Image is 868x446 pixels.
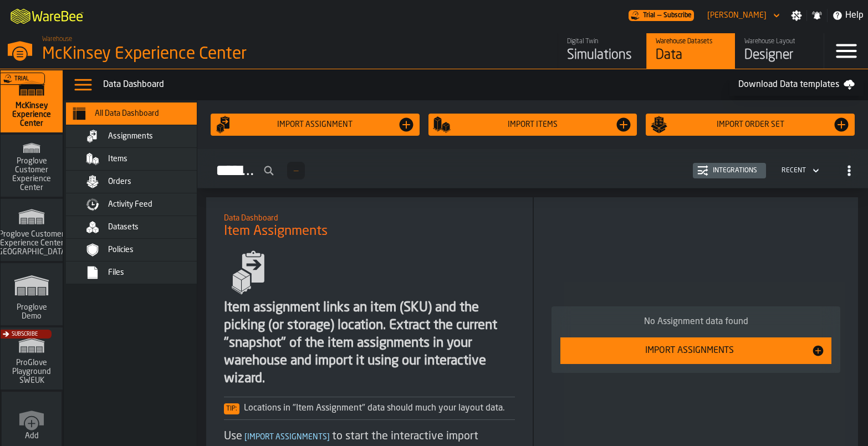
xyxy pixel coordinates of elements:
[708,167,762,175] div: Integrations
[828,9,868,22] label: button-toggle-Help
[224,402,515,415] div: Locations in "Item Assignment" data should much your layout data.
[656,38,726,45] div: Warehouse Datasets
[12,331,38,337] span: Subscribe
[327,433,330,441] span: ]
[845,9,864,22] span: Help
[824,33,868,69] label: button-toggle-Menu
[242,433,332,441] span: Import Assignments
[646,33,735,69] a: link-to-/wh/i/99265d59-bd42-4a33-a5fd-483dee362034/data
[42,35,72,43] span: Warehouse
[224,299,515,388] div: Item assignment links an item (SKU) and the picking (or storage) location. Extract the current "s...
[25,432,39,440] span: Add
[707,11,767,20] div: DropdownMenuValue-Joe Ramos
[108,155,127,163] span: Items
[108,245,134,254] span: Policies
[224,212,515,223] h2: Sub Title
[14,76,29,82] span: Trial
[782,167,806,175] div: DropdownMenuValue-4
[108,268,124,277] span: Files
[629,10,694,21] div: Menu Subscription
[560,337,831,364] button: button-Import Assignments
[558,33,646,69] a: link-to-/wh/i/99265d59-bd42-4a33-a5fd-483dee362034/simulations
[629,10,694,21] a: link-to-/wh/i/99265d59-bd42-4a33-a5fd-483dee362034/pricing/
[66,171,221,193] li: menu Orders
[66,193,221,216] li: menu Activity Feed
[744,38,815,45] div: Warehouse Layout
[66,216,221,239] li: menu Datasets
[66,125,221,148] li: menu Assignments
[787,10,806,21] label: button-toggle-Settings
[244,433,247,441] span: [
[567,47,637,64] div: Simulations
[197,149,868,188] h2: button-Assignments
[729,74,864,96] a: Download Data templates
[668,120,833,129] div: Import Order Set
[5,157,58,192] span: Proglove Customer Experience Center
[560,315,831,329] div: No Assignment data found
[643,12,655,19] span: Trial
[66,102,221,125] li: menu All Data Dashboard
[567,38,637,45] div: Digital Twin
[777,164,821,177] div: DropdownMenuValue-4
[735,33,824,69] a: link-to-/wh/i/99265d59-bd42-4a33-a5fd-483dee362034/designer
[646,114,855,136] button: button-Import Order Set
[66,262,221,284] li: menu Files
[693,163,766,178] button: button-Integrations
[663,12,692,19] span: Subscribe
[108,223,139,232] span: Datasets
[108,132,153,141] span: Assignments
[108,177,131,186] span: Orders
[807,10,827,21] label: button-toggle-Notifications
[451,120,615,129] div: Import Items
[428,114,637,136] button: button-Import Items
[283,162,309,180] div: ButtonLoadMore-Load More-Prev-First-Last
[66,148,221,171] li: menu Items
[211,114,420,136] button: button-Import assignment
[224,403,239,414] span: Tip:
[68,74,99,96] label: button-toggle-Data Menu
[1,327,63,392] a: link-to-/wh/i/3029b44a-deb1-4df6-9711-67e1c2cc458a/simulations
[744,47,815,64] div: Designer
[1,199,63,263] a: link-to-/wh/i/b725f59e-a7b8-4257-9acf-85a504d5909c/simulations
[95,109,159,118] span: All Data Dashboard
[1,70,63,135] a: link-to-/wh/i/99265d59-bd42-4a33-a5fd-483dee362034/simulations
[5,303,58,321] span: Proglove Demo
[703,9,782,22] div: DropdownMenuValue-Joe Ramos
[294,167,298,175] span: —
[103,78,729,91] div: Data Dashboard
[656,47,726,64] div: Data
[233,120,397,129] div: Import assignment
[108,200,152,209] span: Activity Feed
[1,135,63,199] a: link-to-/wh/i/ad8a128b-0962-41b6-b9c5-f48cc7973f93/simulations
[1,263,63,327] a: link-to-/wh/i/e36b03eb-bea5-40ab-83a2-6422b9ded721/simulations
[657,12,661,19] span: —
[215,206,524,246] div: title-Item Assignments
[224,223,328,240] span: Item Assignments
[42,44,341,64] div: McKinsey Experience Center
[567,344,811,357] div: Import Assignments
[66,239,221,262] li: menu Policies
